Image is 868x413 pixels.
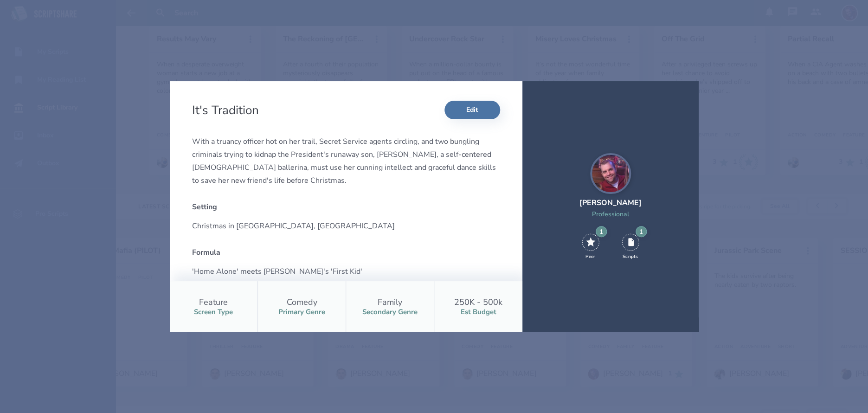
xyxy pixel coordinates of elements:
[460,308,496,316] div: Est Budget
[585,253,595,260] div: Peer
[199,297,228,308] div: Feature
[579,198,642,208] div: [PERSON_NAME]
[192,135,500,187] div: With a truancy officer hot on her trail, Secret Service agents circling, and two bungling crimina...
[278,308,325,316] div: Primary Genre
[192,102,263,118] h2: It's Tradition
[286,297,317,308] div: Comedy
[192,219,500,232] div: Christmas in [GEOGRAPHIC_DATA], [GEOGRAPHIC_DATA]
[192,202,500,212] div: Setting
[622,233,639,259] div: 1 Script
[623,253,638,260] div: Scripts
[444,101,500,119] button: Edit
[192,247,500,258] div: Formula
[596,226,607,237] div: 1
[362,308,418,316] div: Secondary Genre
[579,153,642,230] a: [PERSON_NAME]Professional
[192,265,500,278] div: 'Home Alone' meets [PERSON_NAME]'s 'First Kid'
[582,233,599,259] div: 1 Recommend
[378,297,402,308] div: Family
[590,153,631,194] img: user_1718118867-crop.jpg
[636,226,647,237] div: 1
[454,297,502,308] div: 250K - 500k
[579,210,642,219] div: Professional
[194,308,233,316] div: Screen Type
